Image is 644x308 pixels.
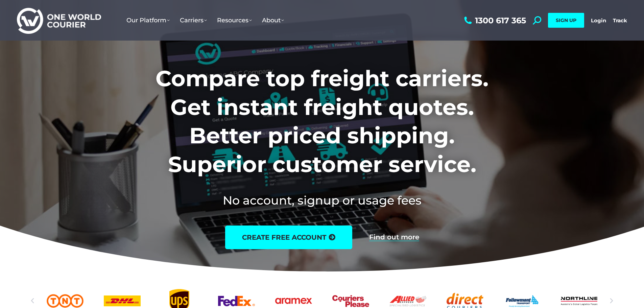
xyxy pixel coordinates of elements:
a: Our Platform [121,10,175,31]
span: SIGN UP [556,17,576,23]
a: About [257,10,289,31]
a: Find out more [369,234,419,241]
a: Track [613,17,627,24]
span: About [262,17,284,24]
span: Our Platform [126,17,170,24]
a: Resources [212,10,257,31]
span: Carriers [180,17,207,24]
a: 1300 617 365 [462,16,526,25]
img: One World Courier [17,7,101,34]
a: SIGN UP [548,13,584,28]
span: Resources [217,17,252,24]
a: Login [591,17,606,24]
h2: No account, signup or usage fees [111,192,533,209]
a: create free account [225,226,352,249]
a: Carriers [175,10,212,31]
h1: Compare top freight carriers. Get instant freight quotes. Better priced shipping. Superior custom... [111,64,533,179]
